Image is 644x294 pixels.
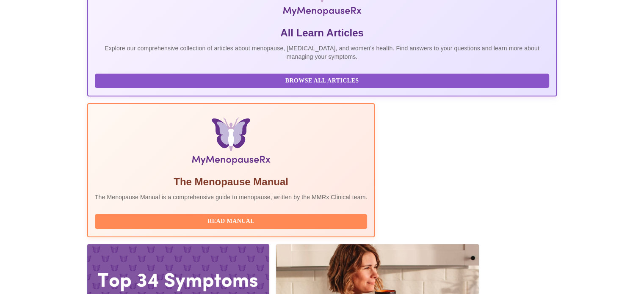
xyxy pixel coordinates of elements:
[95,44,550,61] p: Explore our comprehensive collection of articles about menopause, [MEDICAL_DATA], and women's hea...
[95,26,550,40] h5: All Learn Articles
[95,74,550,88] button: Browse All Articles
[95,214,368,229] button: Read Manual
[103,216,359,227] span: Read Manual
[95,175,368,189] h5: The Menopause Manual
[95,217,370,224] a: Read Manual
[95,77,552,84] a: Browse All Articles
[138,118,324,168] img: Menopause Manual
[103,76,541,86] span: Browse All Articles
[95,193,368,201] p: The Menopause Manual is a comprehensive guide to menopause, written by the MMRx Clinical team.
